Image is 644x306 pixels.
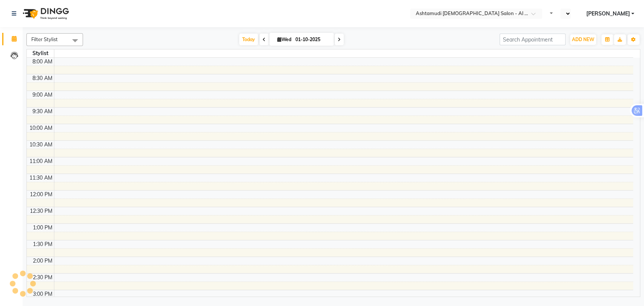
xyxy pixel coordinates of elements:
input: Search Appointment [500,34,566,45]
div: 9:30 AM [31,108,54,115]
div: 1:30 PM [31,240,54,248]
div: 3:00 PM [31,290,54,298]
div: 2:00 PM [31,257,54,265]
img: logo [19,3,71,24]
input: 2025-10-01 [293,34,331,45]
div: 11:00 AM [28,157,54,165]
span: Wed [275,37,293,42]
div: 9:00 AM [31,91,54,99]
div: 10:00 AM [28,124,54,132]
div: Stylist [27,49,54,57]
div: 12:30 PM [28,207,54,215]
span: [PERSON_NAME] [586,10,630,18]
div: 10:30 AM [28,141,54,149]
span: Filter Stylist [31,36,58,42]
div: 1:00 PM [31,224,54,232]
div: 11:30 AM [28,174,54,182]
div: 2:30 PM [31,274,54,281]
div: 8:30 AM [31,74,54,82]
span: ADD NEW [572,37,594,42]
span: Today [239,34,258,45]
div: 8:00 AM [31,58,54,66]
button: ADD NEW [570,34,596,45]
div: 12:00 PM [28,191,54,198]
